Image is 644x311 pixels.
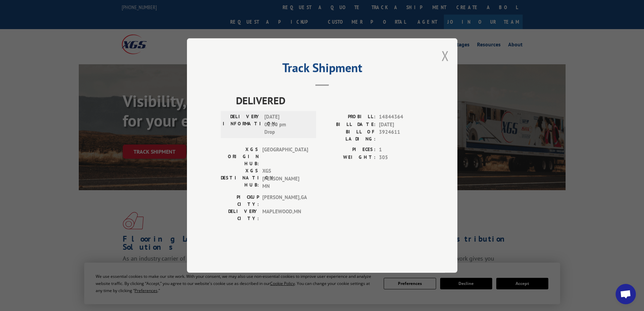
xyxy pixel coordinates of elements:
[379,146,424,154] span: 1
[322,113,376,121] label: PROBILL:
[616,284,636,304] div: Open chat
[379,154,424,161] span: 305
[236,93,424,108] span: DELIVERED
[221,167,259,190] label: XGS DESTINATION HUB:
[221,194,259,208] label: PICKUP CITY:
[262,208,308,222] span: MAPLEWOOD , MN
[221,146,259,167] label: XGS ORIGIN HUB:
[322,154,376,161] label: WEIGHT:
[221,63,424,76] h2: Track Shipment
[262,146,308,167] span: [GEOGRAPHIC_DATA]
[262,194,308,208] span: [PERSON_NAME] , GA
[223,113,261,136] label: DELIVERY INFORMATION:
[379,128,424,142] span: 3924611
[322,146,376,154] label: PIECES:
[379,121,424,129] span: [DATE]
[322,128,376,142] label: BILL OF LADING:
[442,47,449,65] button: Close modal
[264,113,310,136] span: [DATE] 02:00 pm Drop
[262,167,308,190] span: XGS [PERSON_NAME] MN
[379,113,424,121] span: 14844364
[322,121,376,129] label: BILL DATE:
[221,208,259,222] label: DELIVERY CITY:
